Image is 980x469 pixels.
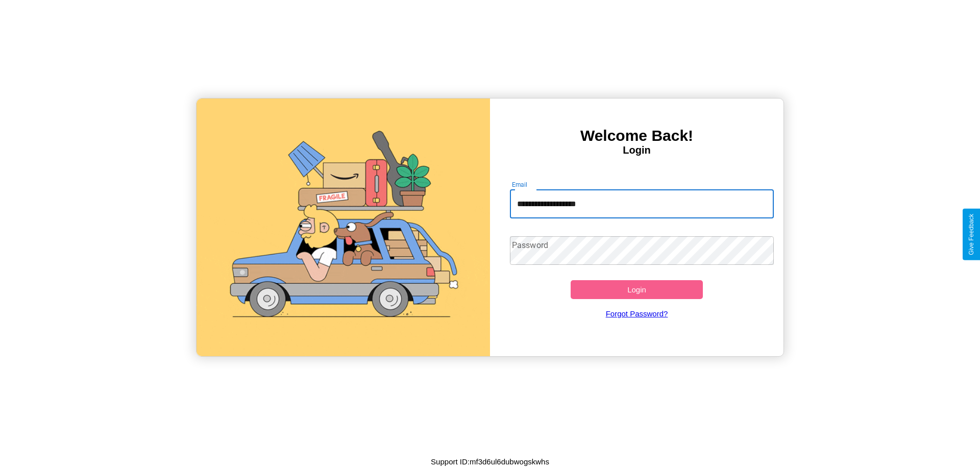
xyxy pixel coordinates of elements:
[197,98,490,356] img: gif
[431,455,549,468] p: Support ID: mf3d6ul6dubwogskwhs
[571,280,703,299] button: Login
[968,214,975,255] div: Give Feedback
[490,127,783,144] h3: Welcome Back!
[490,144,783,156] h4: Login
[512,180,528,189] label: Email
[505,299,769,328] a: Forgot Password?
